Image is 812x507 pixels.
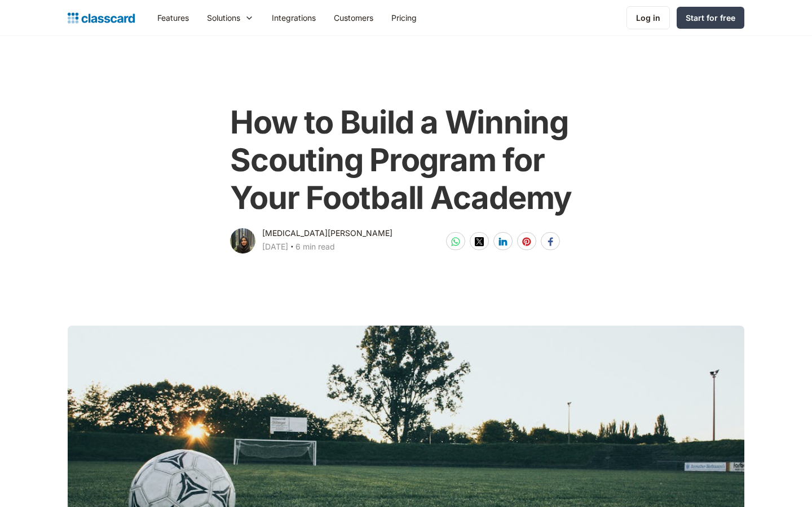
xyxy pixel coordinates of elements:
img: linkedin-white sharing button [498,237,507,246]
div: ‧ [288,240,295,256]
img: whatsapp-white sharing button [451,237,460,246]
a: Log in [626,6,670,29]
div: Solutions [198,5,263,30]
div: [DATE] [262,240,288,253]
div: 6 min read [295,240,335,253]
h1: How to Build a Winning Scouting Program for Your Football Academy [230,104,581,217]
div: Solutions [207,12,240,24]
img: twitter-white sharing button [475,237,484,246]
a: Start for free [677,7,744,29]
div: Log in [636,12,660,24]
img: pinterest-white sharing button [522,237,531,246]
a: Customers [325,5,382,30]
a: home [68,10,135,26]
div: [MEDICAL_DATA][PERSON_NAME] [262,226,392,240]
div: Start for free [686,12,735,24]
a: Features [148,5,198,30]
a: Integrations [263,5,325,30]
a: Pricing [382,5,426,30]
img: facebook-white sharing button [546,237,555,246]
